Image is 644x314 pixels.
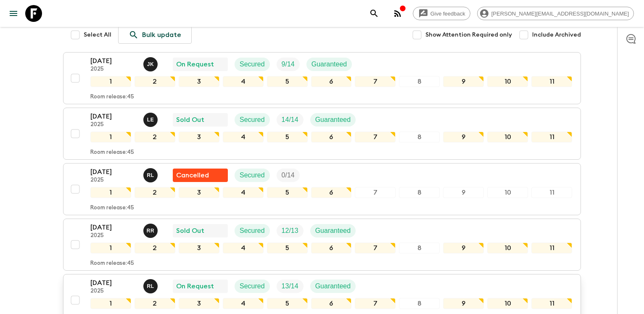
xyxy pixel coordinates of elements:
span: [PERSON_NAME][EMAIL_ADDRESS][DOMAIN_NAME] [487,11,633,17]
div: 4 [223,187,264,198]
div: 11 [531,243,572,253]
p: Bulk update [142,30,181,40]
button: menu [5,5,22,22]
p: On Request [176,281,214,291]
div: 3 [179,243,219,253]
div: Secured [235,169,270,182]
div: 4 [223,298,264,309]
span: Select All [84,31,111,39]
div: 2 [135,243,175,253]
div: 8 [399,76,440,87]
p: Sold Out [176,226,204,236]
p: Cancelled [176,170,209,180]
div: 1 [90,187,131,198]
p: Guaranteed [315,115,351,125]
div: Secured [235,113,270,127]
p: Guaranteed [311,59,347,69]
p: 12 / 13 [282,226,298,236]
div: 3 [179,76,219,87]
div: 1 [90,76,131,87]
div: Secured [235,58,270,71]
div: 6 [311,243,352,253]
span: Include Archived [532,31,581,39]
div: 8 [399,298,440,309]
p: L E [147,116,154,123]
p: Room release: 45 [90,94,134,100]
button: search adventures [366,5,383,22]
div: 3 [179,187,219,198]
span: Roland Rau [143,226,159,233]
div: 5 [267,243,308,253]
div: 2 [135,76,175,87]
p: [DATE] [90,278,137,288]
p: Secured [240,59,265,69]
div: Flash Pack cancellation [173,169,228,182]
div: 10 [487,132,528,142]
div: 11 [531,132,572,142]
p: Guaranteed [315,226,351,236]
p: [DATE] [90,56,137,66]
button: LE [143,113,159,127]
div: Trip Fill [277,113,304,127]
p: R R [147,227,155,234]
button: JK [143,57,159,71]
div: 5 [267,298,308,309]
div: 3 [179,132,219,142]
div: 7 [355,298,396,309]
p: Room release: 45 [90,149,134,156]
p: Room release: 45 [90,205,134,211]
p: [DATE] [90,111,137,121]
div: 8 [399,132,440,142]
div: 6 [311,76,352,87]
div: 7 [355,76,396,87]
div: 3 [179,298,219,309]
p: [DATE] [90,222,137,232]
div: Trip Fill [277,169,300,182]
p: Secured [240,281,265,291]
div: 9 [443,76,484,87]
span: Leslie Edgar [143,115,159,122]
button: RR [143,224,159,238]
button: RL [143,279,159,293]
p: 2025 [90,288,137,295]
div: 4 [223,132,264,142]
p: 14 / 14 [282,115,298,125]
p: 2025 [90,232,137,239]
div: 4 [223,76,264,87]
div: 6 [311,298,352,309]
div: 2 [135,298,175,309]
div: 2 [135,132,175,142]
div: 9 [443,187,484,198]
div: 11 [531,187,572,198]
p: [DATE] [90,167,137,177]
div: 1 [90,132,131,142]
p: Sold Out [176,115,204,125]
a: Give feedback [413,7,470,20]
div: 8 [399,243,440,253]
p: J K [147,61,154,68]
div: 11 [531,76,572,87]
div: Trip Fill [277,280,304,293]
div: 2 [135,187,175,198]
p: 2025 [90,66,137,73]
p: Secured [240,115,265,125]
button: RL [143,168,159,182]
p: 2025 [90,177,137,184]
div: 11 [531,298,572,309]
div: Trip Fill [277,224,304,237]
p: On Request [176,59,214,69]
div: 9 [443,243,484,253]
p: Secured [240,170,265,180]
p: 9 / 14 [282,59,295,69]
a: Bulk update [118,26,192,44]
span: Rabata Legend Mpatamali [143,171,159,177]
div: 10 [487,243,528,253]
div: 10 [487,187,528,198]
div: 8 [399,187,440,198]
span: Rabata Legend Mpatamali [143,282,159,288]
div: 6 [311,187,352,198]
div: Secured [235,280,270,293]
button: [DATE]2025Rabata Legend MpatamaliFlash Pack cancellationSecuredTrip Fill1234567891011Room release:45 [63,163,581,215]
p: 0 / 14 [282,170,295,180]
div: 1 [90,298,131,309]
